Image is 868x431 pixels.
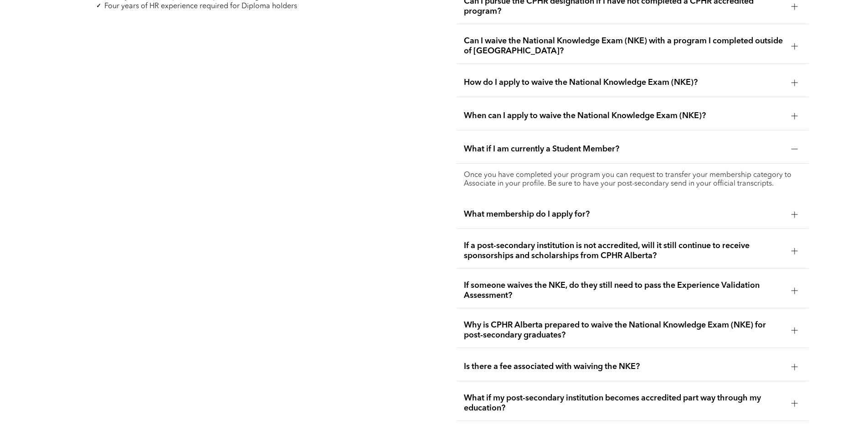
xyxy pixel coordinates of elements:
[464,241,784,261] span: If a post-secondary institution is not accredited, will it still continue to receive sponsorships...
[464,209,784,219] span: What membership do I apply for?
[464,171,801,188] p: Once you have completed your program you can request to transfer your membership category to Asso...
[464,393,784,413] span: What if my post-secondary institution becomes accredited part way through my education?
[464,362,784,372] span: Is there a fee associated with waiving the NKE?
[104,3,297,10] span: Four years of HR experience required for Diploma holders
[464,78,784,88] span: How do I apply to waive the National Knowledge Exam (NKE)?
[464,111,784,121] span: When can I apply to waive the National Knowledge Exam (NKE)?
[464,320,784,340] span: Why is CPHR Alberta prepared to waive the National Knowledge Exam (NKE) for post-secondary gradua...
[464,144,784,154] span: What if I am currently a Student Member?
[464,36,784,56] span: Can I waive the National Knowledge Exam (NKE) with a program I completed outside of [GEOGRAPHIC_D...
[464,280,784,301] span: If someone waives the NKE, do they still need to pass the Experience Validation Assessment?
